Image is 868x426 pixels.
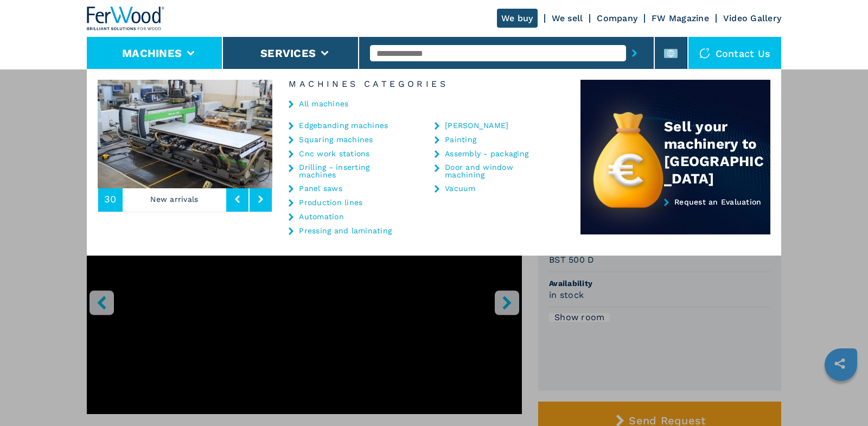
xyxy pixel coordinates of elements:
button: Services [260,47,316,60]
a: Squaring machines [299,136,373,143]
a: Automation [299,213,344,220]
h6: Machines Categories [272,80,580,88]
a: Panel saws [299,185,342,192]
a: Door and window machining [445,163,553,179]
a: Assembly - packaging [445,150,528,157]
a: Production lines [299,199,362,206]
a: Drilling - inserting machines [299,163,407,179]
img: image [272,80,447,188]
a: Video Gallery [723,13,781,23]
a: We sell [552,13,583,23]
a: Edgebanding machines [299,122,388,129]
button: submit-button [626,41,643,66]
img: Contact us [699,48,710,59]
a: Request an Evaluation [580,198,770,235]
span: 30 [104,194,117,204]
a: All machines [299,100,348,107]
a: FW Magazine [652,13,709,23]
img: image [98,80,272,188]
a: We buy [497,9,538,28]
a: [PERSON_NAME] [445,122,508,129]
div: Sell your machinery to [GEOGRAPHIC_DATA] [664,118,770,187]
a: Company [597,13,637,23]
div: Contact us [688,37,782,69]
a: Painting [445,136,476,143]
p: New arrivals [123,187,227,212]
a: Pressing and laminating [299,227,392,234]
img: Ferwood [87,7,165,30]
button: Machines [122,47,182,60]
a: Vacuum [445,185,476,192]
a: Cnc work stations [299,150,369,157]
